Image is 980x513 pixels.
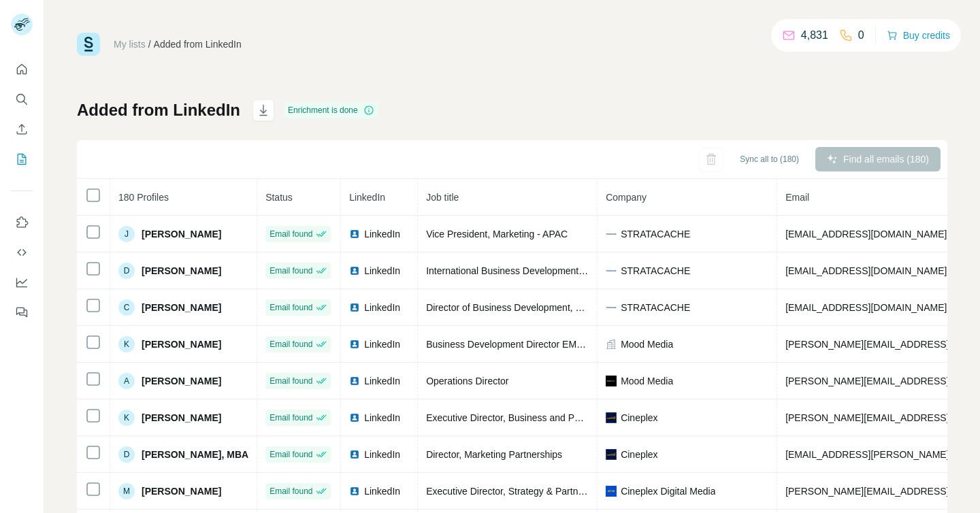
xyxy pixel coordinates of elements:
span: Cineplex Digital Media [621,484,715,498]
span: Cineplex [621,448,657,461]
span: [PERSON_NAME], MBA [142,448,248,461]
img: LinkedIn logo [349,339,360,350]
button: Sync all to (180) [730,149,808,169]
span: STRATACACHE [621,227,690,241]
span: Vice President, Marketing - APAC [426,229,568,239]
span: [PERSON_NAME] [142,337,221,351]
img: LinkedIn logo [349,376,360,386]
button: Buy credits [887,26,950,45]
div: K [118,410,135,426]
button: Dashboard [11,270,33,295]
span: Job title [426,192,459,203]
span: LinkedIn [364,411,400,425]
button: My lists [11,147,33,171]
div: D [118,263,135,279]
img: LinkedIn logo [349,229,360,239]
div: Added from LinkedIn [154,37,242,51]
span: [PERSON_NAME] [142,301,221,314]
button: Enrich CSV [11,117,33,142]
span: LinkedIn [364,264,400,278]
span: Mood Media [621,374,673,388]
a: My lists [114,39,146,50]
img: LinkedIn logo [349,265,360,276]
img: company-logo [606,412,617,423]
button: Use Surfe on LinkedIn [11,210,33,235]
span: Cineplex [621,411,657,425]
span: [EMAIL_ADDRESS][DOMAIN_NAME] [785,229,947,239]
span: Director, Marketing Partnerships [426,449,562,460]
div: Enrichment is done [284,102,378,118]
div: C [118,299,135,316]
span: Email found [269,228,312,240]
span: LinkedIn [364,374,400,388]
img: LinkedIn logo [349,449,360,460]
span: Sync all to (180) [740,153,799,165]
span: Status [265,192,293,203]
div: K [118,336,135,352]
span: Email found [269,448,312,461]
span: LinkedIn [349,192,385,203]
h1: Added from LinkedIn [77,99,240,121]
span: [PERSON_NAME] [142,484,221,498]
span: Operations Director [426,376,508,386]
button: Feedback [11,300,33,325]
span: [PERSON_NAME] [142,374,221,388]
span: STRATACACHE [621,301,690,314]
span: Executive Director, Business and Partnership Marketing [426,412,661,423]
button: Use Surfe API [11,240,33,265]
img: company-logo [606,265,617,276]
img: company-logo [606,302,617,313]
img: company-logo [606,229,617,239]
span: Company [606,192,647,203]
li: / [148,37,151,51]
img: company-logo [606,449,617,460]
span: Email found [269,412,312,424]
p: 4,831 [801,27,828,44]
span: [PERSON_NAME] [142,411,221,425]
span: [EMAIL_ADDRESS][DOMAIN_NAME] [785,302,947,313]
div: J [118,226,135,242]
span: Email found [269,375,312,387]
img: LinkedIn logo [349,302,360,313]
span: International Business Development Director [426,265,615,276]
span: [PERSON_NAME] [142,264,221,278]
img: LinkedIn logo [349,486,360,497]
button: Quick start [11,57,33,82]
span: Email [785,192,809,203]
img: LinkedIn logo [349,412,360,423]
span: LinkedIn [364,301,400,314]
span: LinkedIn [364,227,400,241]
span: [EMAIL_ADDRESS][DOMAIN_NAME] [785,265,947,276]
div: A [118,373,135,389]
span: Email found [269,485,312,497]
span: [PERSON_NAME] [142,227,221,241]
span: Mood Media [621,337,673,351]
span: LinkedIn [364,484,400,498]
p: 0 [858,27,864,44]
img: company-logo [606,376,617,386]
span: STRATACACHE [621,264,690,278]
span: LinkedIn [364,337,400,351]
span: Email found [269,338,312,350]
span: Business Development Director EMEA [426,339,589,350]
img: Surfe Logo [77,33,100,56]
span: 180 Profiles [118,192,169,203]
span: Email found [269,265,312,277]
span: LinkedIn [364,448,400,461]
div: D [118,446,135,463]
img: company-logo [606,486,617,497]
button: Search [11,87,33,112]
span: Director of Business Development, EMEA, Walkbase division. [426,302,686,313]
div: M [118,483,135,499]
span: Executive Director, Strategy & Partnerships [426,486,608,497]
span: Email found [269,301,312,314]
